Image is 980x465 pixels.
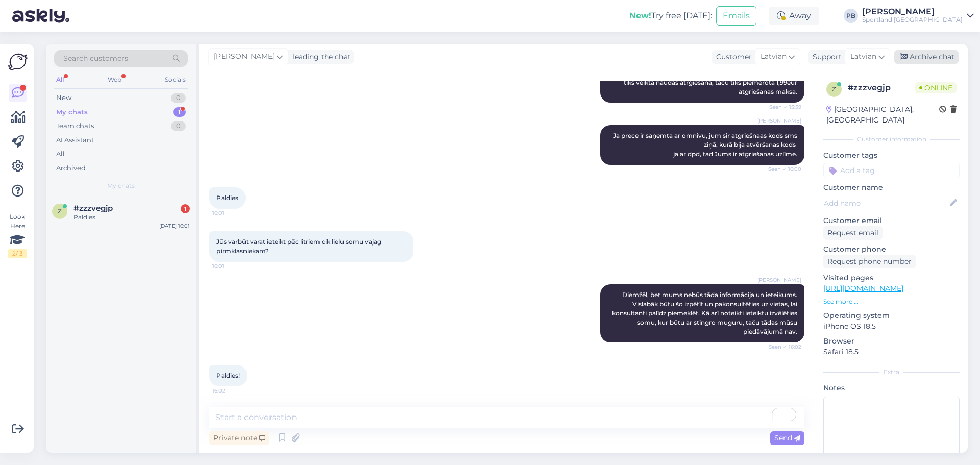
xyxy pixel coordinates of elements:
span: Send [774,433,800,443]
div: All [56,149,65,159]
div: Archived [56,163,86,174]
img: Askly Logo [8,52,28,71]
div: Look Here [8,212,27,258]
span: [PERSON_NAME] [757,117,801,125]
div: Sportland [GEOGRAPHIC_DATA] [862,16,963,24]
p: Browser [823,336,960,347]
span: Latvian [850,51,876,62]
div: # zzzvegjp [848,82,915,94]
button: Emails [716,6,756,26]
span: Seen ✓ 15:59 [763,103,801,111]
div: Away [769,7,819,25]
a: [PERSON_NAME]Sportland [GEOGRAPHIC_DATA] [862,8,974,24]
div: Request phone number [823,255,916,268]
div: [DATE] 16:01 [159,222,190,230]
div: Support [808,52,842,62]
div: AI Assistant [56,135,94,145]
span: Online [915,82,957,93]
div: Socials [163,73,188,86]
span: Seen ✓ 16:02 [763,343,801,351]
span: z [832,85,836,93]
div: Private note [209,431,269,445]
div: 0 [171,93,186,103]
span: My chats [107,181,135,190]
p: Customer tags [823,150,960,161]
div: My chats [56,107,88,117]
span: #zzzvegjp [73,204,113,213]
p: Notes [823,383,960,394]
span: 16:02 [212,387,251,395]
div: 1 [181,204,190,213]
span: Ja prece ir saņemta ar omnivu, jum sir atgriešnaas kods sms ziņā, kurā bija atvēršanas kods ja ar... [613,132,799,158]
div: Customer [712,52,752,62]
span: Paldies [216,194,238,202]
div: Extra [823,368,960,377]
div: New [56,93,71,103]
p: Safari 18.5 [823,347,960,357]
div: leading the chat [288,52,351,62]
span: Latvian [761,51,787,62]
div: Archive chat [894,50,959,64]
textarea: To enrich screen reader interactions, please activate Accessibility in Grammarly extension settings [209,407,804,428]
p: Customer email [823,215,960,226]
span: z [58,207,62,215]
div: 1 [173,107,186,117]
span: [PERSON_NAME] [757,276,801,284]
p: See more ... [823,297,960,306]
p: Visited pages [823,273,960,283]
span: 16:01 [212,262,251,270]
div: Paldies! [73,213,190,222]
p: Operating system [823,310,960,321]
div: Team chats [56,121,94,131]
div: Customer information [823,135,960,144]
span: Jūs varbūt varat ieteikt pēc litriem cik lielu somu vajag pirmklasniekam? [216,238,383,255]
div: Web [106,73,124,86]
div: 0 [171,121,186,131]
input: Add name [824,198,948,209]
p: iPhone OS 18.5 [823,321,960,332]
a: [URL][DOMAIN_NAME] [823,284,903,293]
span: 16:01 [212,209,251,217]
span: Ja atgriešana tiek veikta ar omnivas vai dpd palīdzību, Jums tiks veikta naudas atrgiešana, taču ... [616,69,799,95]
span: Paldies! [216,372,240,379]
div: PB [844,9,858,23]
p: Customer phone [823,244,960,255]
p: Customer name [823,182,960,193]
span: Seen ✓ 16:00 [763,165,801,173]
input: Add a tag [823,163,960,178]
div: 2 / 3 [8,249,27,258]
div: [GEOGRAPHIC_DATA], [GEOGRAPHIC_DATA] [826,104,939,126]
div: Request email [823,226,883,240]
div: [PERSON_NAME] [862,8,963,16]
span: Search customers [63,53,128,64]
div: Try free [DATE]: [629,10,712,22]
span: Diemžēl, bet mums nebūs tāda informācija un ieteikums. Vislabāk būtu šo izpētīt un pakonsultēties... [612,291,799,335]
span: [PERSON_NAME] [214,51,275,62]
div: All [54,73,66,86]
b: New! [629,11,651,20]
